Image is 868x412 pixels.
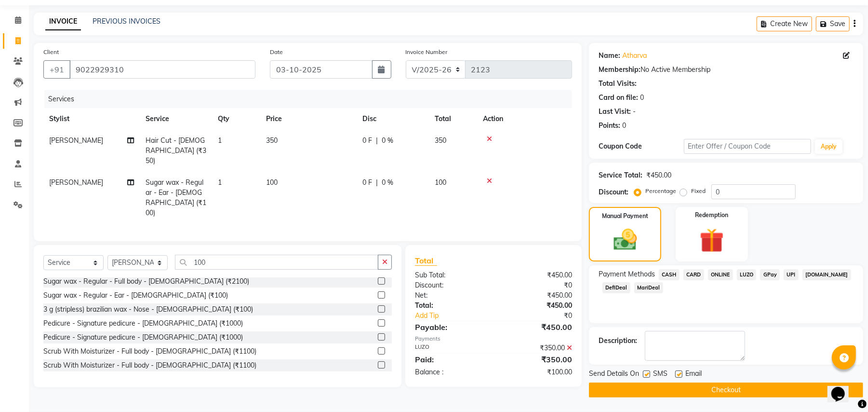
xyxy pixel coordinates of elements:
[43,48,59,56] label: Client
[599,65,854,75] div: No Active Membership
[140,108,212,130] th: Service
[408,354,494,365] div: Paid:
[408,367,494,377] div: Balance :
[599,107,631,117] div: Last Visit:
[260,108,357,130] th: Price
[44,90,579,108] div: Services
[602,212,648,220] label: Manual Payment
[408,290,494,301] div: Net:
[633,107,636,117] div: -
[49,178,103,187] span: [PERSON_NAME]
[757,16,812,31] button: Create New
[69,60,255,79] input: Search by Name/Mobile/Email/Code
[408,311,508,321] a: Add Tip
[415,256,437,266] span: Total
[599,79,637,89] div: Total Visits:
[606,226,644,253] img: _cash.svg
[589,383,863,398] button: Checkout
[43,360,256,371] div: Scrub With Moisturizer - Full body - [DEMOGRAPHIC_DATA] (₹1100)
[266,178,278,187] span: 100
[45,13,81,30] a: INVOICE
[640,93,644,103] div: 0
[43,304,253,315] div: 3 g (stripless) brazilian wax - Nose - [DEMOGRAPHIC_DATA] (₹100)
[494,354,579,365] div: ₹350.00
[175,255,378,270] input: Search or Scan
[599,170,642,180] div: Service Total:
[43,108,140,130] th: Stylist
[589,369,639,381] span: Send Details On
[357,108,429,130] th: Disc
[43,318,243,329] div: Pedicure - Signature pedicure - [DEMOGRAPHIC_DATA] (₹1000)
[646,170,671,180] div: ₹450.00
[494,280,579,290] div: ₹0
[828,373,858,402] iframe: chat widget
[362,178,372,188] span: 0 F
[802,269,851,280] span: [DOMAIN_NAME]
[408,280,494,290] div: Discount:
[43,290,228,301] div: Sugar wax - Regular - Ear - [DEMOGRAPHIC_DATA] (₹100)
[429,108,477,130] th: Total
[43,346,256,357] div: Scrub With Moisturizer - Full body - [DEMOGRAPHIC_DATA] (₹1100)
[408,343,494,353] div: LUZO
[408,270,494,280] div: Sub Total:
[683,269,704,280] span: CARD
[146,178,206,217] span: Sugar wax - Regular - Ear - [DEMOGRAPHIC_DATA] (₹100)
[653,369,668,381] span: SMS
[599,269,655,279] span: Payment Methods
[376,136,378,146] span: |
[622,121,626,131] div: 0
[602,282,630,293] span: DefiDeal
[408,301,494,311] div: Total:
[737,269,757,280] span: LUZO
[382,136,393,146] span: 0 %
[494,321,579,333] div: ₹450.00
[435,136,446,145] span: 350
[599,187,628,197] div: Discount:
[146,136,206,165] span: Hair Cut - [DEMOGRAPHIC_DATA] (₹350)
[494,270,579,280] div: ₹450.00
[816,16,850,31] button: Save
[477,108,572,130] th: Action
[93,17,160,26] a: PREVIOUS INVOICES
[494,301,579,311] div: ₹450.00
[435,178,446,187] span: 100
[695,211,728,220] label: Redemption
[382,178,393,188] span: 0 %
[645,187,676,195] label: Percentage
[784,269,799,280] span: UPI
[43,276,249,287] div: Sugar wax - Regular - Full body - [DEMOGRAPHIC_DATA] (₹2100)
[634,282,663,293] span: MariDeal
[415,335,572,343] div: Payments
[43,332,243,343] div: Pedicure - Signature pedicure - [DEMOGRAPHIC_DATA] (₹1000)
[599,141,683,151] div: Coupon Code
[708,269,733,280] span: ONLINE
[408,321,494,333] div: Payable:
[599,121,620,131] div: Points:
[49,136,103,145] span: [PERSON_NAME]
[599,336,637,346] div: Description:
[266,136,278,145] span: 350
[494,343,579,353] div: ₹350.00
[212,108,260,130] th: Qty
[691,187,706,195] label: Fixed
[692,225,732,256] img: _gift.svg
[218,136,222,145] span: 1
[760,269,780,280] span: GPay
[599,93,638,103] div: Card on file:
[508,311,579,321] div: ₹0
[406,48,448,56] label: Invoice Number
[599,51,620,61] div: Name:
[684,139,811,154] input: Enter Offer / Coupon Code
[362,136,372,146] span: 0 F
[622,51,647,61] a: Atharva
[599,65,641,75] div: Membership:
[376,178,378,188] span: |
[685,369,702,381] span: Email
[494,290,579,301] div: ₹450.00
[218,178,222,187] span: 1
[815,139,842,154] button: Apply
[43,60,70,79] button: +91
[659,269,680,280] span: CASH
[270,48,283,56] label: Date
[494,367,579,377] div: ₹100.00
